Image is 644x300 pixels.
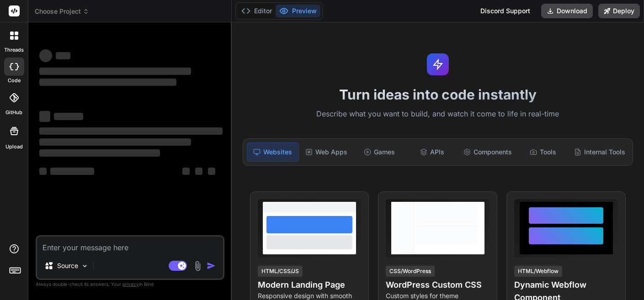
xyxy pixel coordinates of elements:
[39,79,176,86] span: ‌
[238,5,276,17] button: Editor
[54,113,83,120] span: ‌
[39,168,47,175] span: ‌
[460,142,516,162] div: Components
[39,149,160,157] span: ‌
[50,168,94,175] span: ‌
[36,280,224,289] p: Always double-check its answers. Your in Bind
[354,142,405,162] div: Games
[39,127,223,135] span: ‌
[598,4,640,18] button: Deploy
[81,262,89,270] img: Pick Models
[57,261,78,270] p: Source
[475,4,536,18] div: Discord Support
[237,108,639,120] p: Describe what you want to build, and watch it come to life in real-time
[517,142,569,162] div: Tools
[541,4,593,18] button: Download
[208,168,215,175] span: ‌
[407,142,458,162] div: APIs
[39,138,191,146] span: ‌
[276,5,320,17] button: Preview
[247,142,299,162] div: Websites
[5,143,23,151] label: Upload
[258,279,362,291] h4: Modern Landing Page
[195,168,202,175] span: ‌
[514,266,562,277] div: HTML/Webflow
[237,86,639,103] h1: Turn ideas into code instantly
[192,261,203,271] img: attachment
[39,49,52,62] span: ‌
[5,109,22,116] label: GitHub
[122,281,139,287] span: privacy
[8,77,21,84] label: code
[39,68,191,75] span: ‌
[4,46,24,54] label: threads
[386,266,435,277] div: CSS/WordPress
[386,279,490,291] h4: WordPress Custom CSS
[182,168,190,175] span: ‌
[301,142,352,162] div: Web Apps
[207,261,216,270] img: icon
[39,111,50,122] span: ‌
[570,142,629,162] div: Internal Tools
[35,7,89,16] span: Choose Project
[258,266,303,277] div: HTML/CSS/JS
[56,52,70,59] span: ‌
